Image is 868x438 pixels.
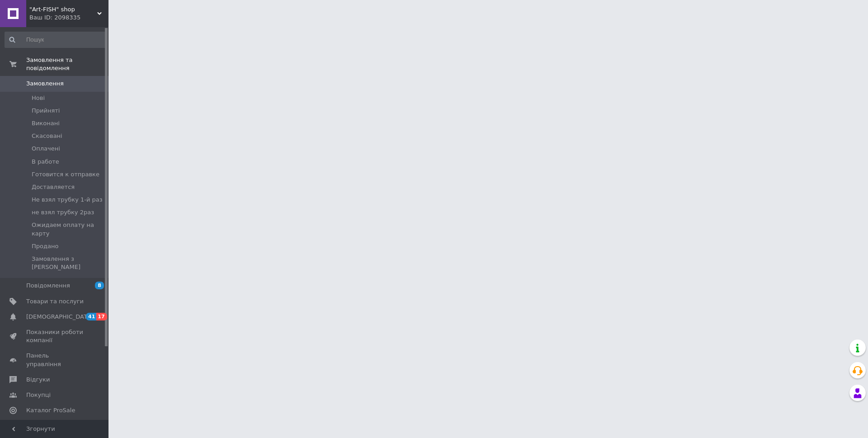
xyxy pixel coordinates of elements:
span: Прийняті [32,107,60,115]
span: Замовлення [26,80,64,88]
span: Панель управління [26,352,84,368]
span: Товари та послуги [26,297,84,306]
span: Каталог ProSale [26,406,75,414]
span: 8 [95,282,104,289]
span: Замовлення з [PERSON_NAME] [32,255,106,271]
input: Пошук [5,32,107,48]
span: 41 [86,313,96,320]
span: Покупці [26,391,51,399]
span: Відгуки [26,376,50,384]
span: Скасовані [32,132,62,140]
span: В работе [32,158,59,166]
div: Ваш ID: 2098335 [29,14,108,22]
span: 17 [96,313,107,320]
span: Виконані [32,119,60,127]
span: Повідомлення [26,282,70,290]
span: Не взял трубку 1-й раз [32,196,103,204]
span: Ожидаем оплату на карту [32,221,106,237]
span: не взял трубку 2раз [32,208,94,217]
span: Замовлення та повідомлення [26,56,108,72]
span: Доставляется [32,183,75,191]
span: Нові [32,94,45,102]
span: Показники роботи компанії [26,328,84,344]
span: Оплачені [32,145,60,153]
span: "Art-FISH" shop [29,5,97,14]
span: [DEMOGRAPHIC_DATA] [26,313,93,321]
span: Готовится к отправке [32,170,99,179]
span: Продано [32,242,58,250]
